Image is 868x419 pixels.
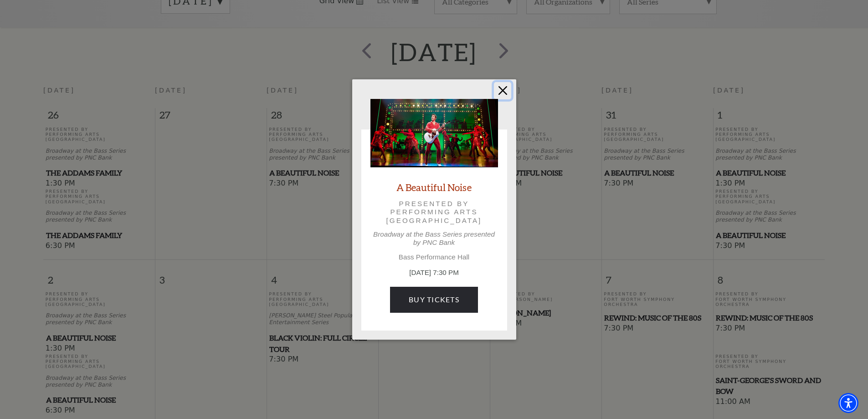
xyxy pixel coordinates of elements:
[370,99,498,167] img: A Beautiful Noise
[370,253,498,261] p: Bass Performance Hall
[494,82,511,99] button: Close
[838,393,858,413] div: Accessibility Menu
[390,287,478,312] a: Buy Tickets
[383,200,485,225] p: Presented by Performing Arts [GEOGRAPHIC_DATA]
[396,181,472,193] a: A Beautiful Noise
[370,268,498,278] p: [DATE] 7:30 PM
[370,230,498,247] p: Broadway at the Bass Series presented by PNC Bank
